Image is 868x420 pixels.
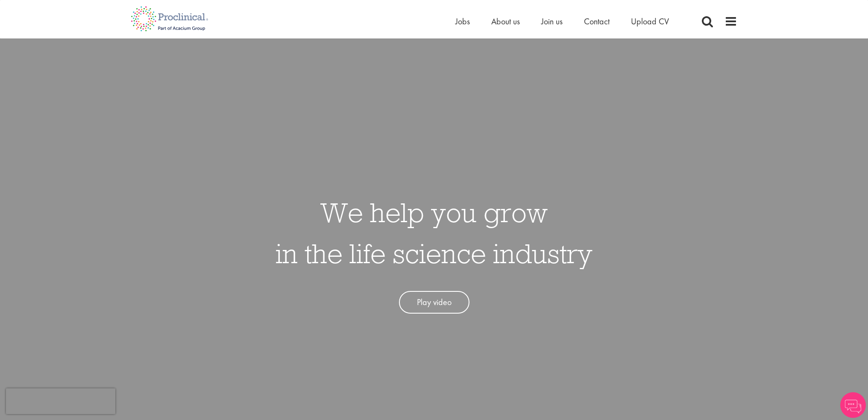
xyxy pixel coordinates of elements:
[399,291,469,314] a: Play video
[631,16,669,27] a: Upload CV
[455,16,470,27] a: Jobs
[491,16,520,27] a: About us
[276,192,592,274] h1: We help you grow in the life science industry
[840,392,866,418] img: Chatbot
[541,16,563,27] a: Join us
[584,16,610,27] a: Contact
